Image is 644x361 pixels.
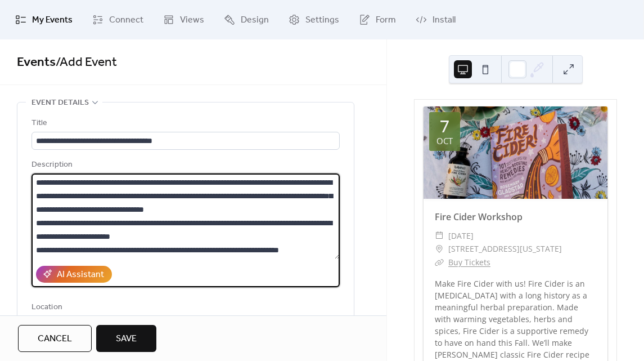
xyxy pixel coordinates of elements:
[96,325,156,352] button: Save
[433,14,456,27] span: Install
[435,256,444,269] div: ​
[448,242,562,256] span: [STREET_ADDRESS][US_STATE]
[84,5,152,35] a: Connect
[36,266,112,283] button: AI Assistant
[116,332,137,346] span: Save
[215,5,277,35] a: Design
[38,332,72,346] span: Cancel
[435,211,523,223] a: Fire Cider Workshop
[376,14,396,27] span: Form
[31,117,337,130] div: Title
[7,5,81,35] a: My Events
[31,301,337,314] div: Location
[241,14,269,27] span: Design
[436,137,453,145] div: Oct
[305,14,339,27] span: Settings
[155,5,213,35] a: Views
[56,50,117,75] span: / Add Event
[32,14,73,27] span: My Events
[180,14,204,27] span: Views
[350,5,404,35] a: Form
[435,229,444,243] div: ​
[57,268,104,282] div: AI Assistant
[17,50,56,75] a: Events
[31,96,89,110] span: Event details
[31,158,337,172] div: Description
[280,5,348,35] a: Settings
[435,242,444,256] div: ​
[448,229,474,243] span: [DATE]
[407,5,464,35] a: Install
[18,325,92,352] button: Cancel
[440,118,449,135] div: 7
[109,14,143,27] span: Connect
[448,257,490,268] a: Buy Tickets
